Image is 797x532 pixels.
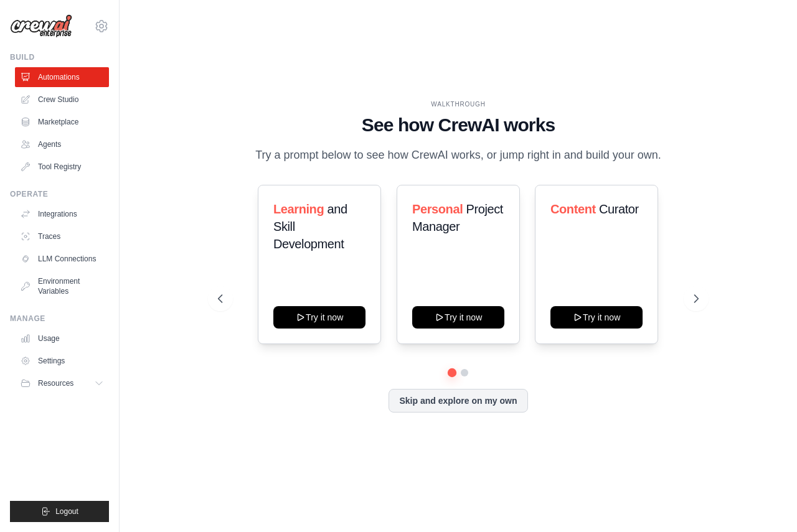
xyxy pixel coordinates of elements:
button: Resources [15,373,109,393]
a: Settings [15,351,109,371]
span: Curator [599,202,639,216]
button: Try it now [550,306,643,329]
p: Try a prompt below to see how CrewAI works, or jump right in and build your own. [249,146,667,164]
a: LLM Connections [15,249,109,269]
a: Usage [15,329,109,348]
div: Operate [10,189,109,199]
a: Marketplace [15,112,109,132]
span: and Skill Development [273,202,347,251]
button: Try it now [412,306,504,329]
span: Project Manager [412,202,503,233]
div: Manage [10,314,109,324]
span: Personal [412,202,463,216]
span: Learning [273,202,324,216]
button: Skip and explore on my own [389,389,527,413]
div: WALKTHROUGH [218,100,698,109]
a: Crew Studio [15,90,109,110]
a: Integrations [15,204,109,224]
span: Content [550,202,596,216]
span: Resources [38,378,73,388]
a: Agents [15,134,109,154]
a: Automations [15,67,109,87]
button: Logout [10,501,109,522]
img: Logo [10,14,72,38]
div: Build [10,52,109,62]
a: Traces [15,226,109,246]
h1: See how CrewAI works [218,114,698,136]
button: Try it now [273,306,365,329]
a: Environment Variables [15,271,109,301]
span: Logout [55,506,78,516]
a: Tool Registry [15,157,109,177]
